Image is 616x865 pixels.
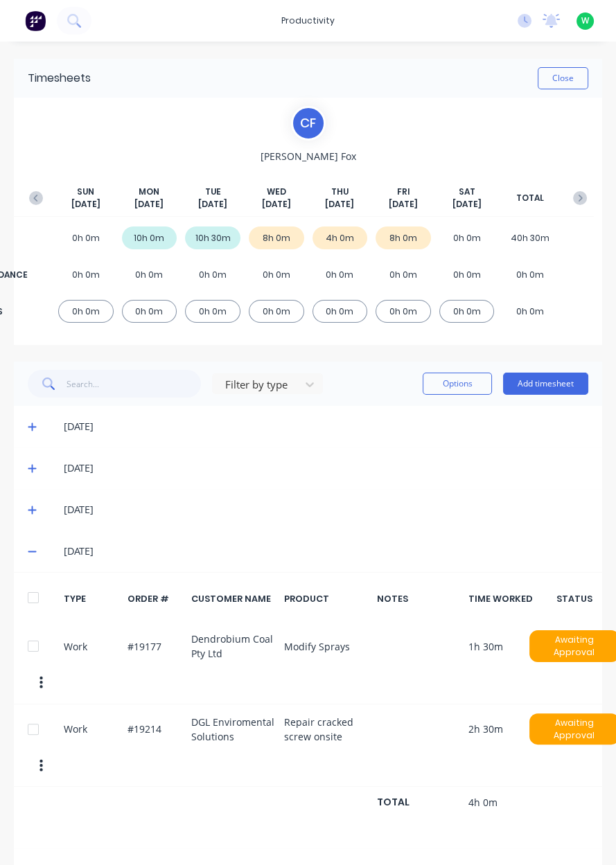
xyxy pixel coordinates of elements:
[64,461,588,476] div: [DATE]
[77,186,94,198] span: SUN
[502,263,558,286] div: 0h 0m
[376,226,431,249] div: 8h 0m
[452,198,482,211] span: [DATE]
[291,106,326,141] div: C F
[439,263,495,286] div: 0h 0m
[249,226,304,249] div: 8h 0m
[502,300,558,323] div: 0h 0m
[185,226,240,249] div: 10h 30m
[67,370,202,398] input: Search...
[58,300,114,323] div: 0h 0m
[274,10,342,31] div: productivity
[198,198,227,211] span: [DATE]
[331,186,349,198] span: THU
[313,263,368,286] div: 0h 0m
[249,263,304,286] div: 0h 0m
[122,300,177,323] div: 0h 0m
[376,263,431,286] div: 0h 0m
[325,198,354,211] span: [DATE]
[313,226,368,249] div: 4h 0m
[267,186,286,198] span: WED
[28,70,91,87] div: Timesheets
[459,186,475,198] span: SAT
[439,226,495,249] div: 0h 0m
[313,300,368,323] div: 0h 0m
[122,226,177,249] div: 10h 0m
[561,592,588,605] div: STATUS
[516,192,544,204] span: TOTAL
[64,419,588,434] div: [DATE]
[503,373,588,395] button: Add timesheet
[376,300,431,323] div: 0h 0m
[284,592,369,605] div: PRODUCT
[58,263,114,286] div: 0h 0m
[262,198,291,211] span: [DATE]
[396,186,410,198] span: FRI
[64,544,588,559] div: [DATE]
[191,592,276,605] div: CUSTOMER NAME
[127,592,184,605] div: ORDER #
[58,226,114,249] div: 0h 0m
[185,263,240,286] div: 0h 0m
[205,186,221,198] span: TUE
[468,592,552,605] div: TIME WORKED
[581,15,589,27] span: W
[538,67,588,89] button: Close
[249,300,304,323] div: 0h 0m
[502,226,558,249] div: 40h 30m
[439,300,495,323] div: 0h 0m
[139,186,159,198] span: MON
[261,149,356,163] span: [PERSON_NAME] Fox
[64,502,588,517] div: [DATE]
[423,373,492,395] button: Options
[134,198,164,211] span: [DATE]
[25,10,46,31] img: Factory
[185,300,240,323] div: 0h 0m
[64,592,120,605] div: TYPE
[389,198,418,211] span: [DATE]
[71,198,100,211] span: [DATE]
[377,592,461,605] div: NOTES
[122,263,177,286] div: 0h 0m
